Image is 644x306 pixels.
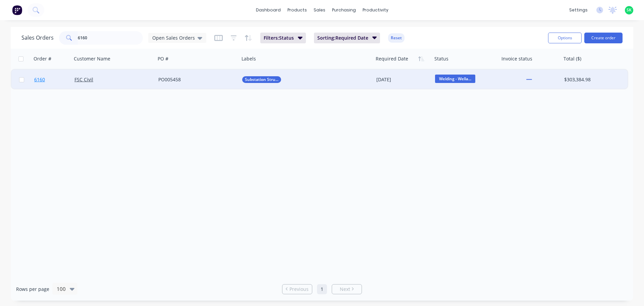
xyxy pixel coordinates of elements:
span: Open Sales Orders [152,34,195,41]
div: [DATE] [376,76,430,83]
a: FSC Civil [74,76,93,83]
div: PO005458 [158,76,233,83]
span: Welding - Wella... [435,75,475,83]
span: Next [340,286,350,293]
div: PO # [158,55,168,62]
span: Substation Structural Steel [245,76,278,83]
div: products [284,5,310,15]
a: Previous page [282,286,312,293]
h1: Sales Orders [21,35,54,41]
div: Order # [34,55,51,62]
span: Previous [289,286,309,293]
input: Search... [78,31,143,45]
div: purchasing [329,5,359,15]
img: Factory [12,5,22,15]
a: dashboard [253,5,284,15]
div: Invoice status [501,55,532,62]
div: sales [310,5,329,15]
span: Filters: Status [264,35,294,41]
ul: Pagination [279,284,365,294]
div: productivity [359,5,392,15]
div: $303,384.98 [564,76,604,83]
div: settings [566,5,591,15]
div: Total ($) [563,55,581,62]
a: Page 1 is your current page [317,284,327,294]
button: Options [548,33,582,43]
div: Status [434,55,448,62]
span: 6160 [34,76,45,83]
button: Filters:Status [260,33,306,43]
div: Customer Name [74,55,110,62]
a: Next page [332,286,362,293]
span: Sorting: Required Date [317,35,368,41]
span: Rows per page [16,286,49,293]
button: Sorting:Required Date [314,33,380,43]
button: Substation Structural Steel [242,76,281,83]
button: Reset [388,33,405,43]
span: SK [627,7,632,13]
div: Labels [241,55,256,62]
div: Required Date [376,55,408,62]
button: Create order [584,33,623,43]
a: 6160 [34,70,74,90]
